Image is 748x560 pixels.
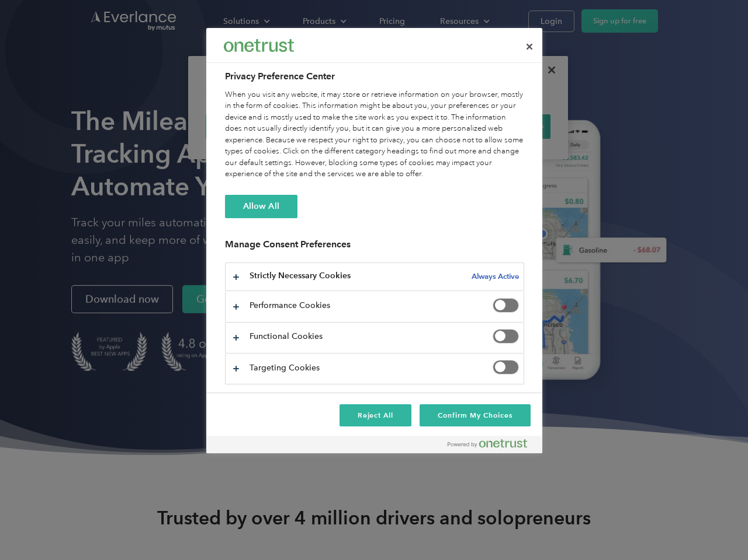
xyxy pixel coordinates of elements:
[448,439,536,453] a: Powered by OneTrust Opens in a new Tab
[224,39,294,51] img: Everlance
[448,439,527,448] img: Powered by OneTrust Opens in a new Tab
[517,34,542,60] button: Close
[206,28,542,453] div: Privacy Preference Center
[225,69,524,83] h2: Privacy Preference Center
[224,34,294,57] div: Everlance
[225,195,297,218] button: Allow All
[225,239,524,257] h3: Manage Consent Preferences
[340,404,412,426] button: Reject All
[206,28,542,453] div: Preference center
[225,89,524,180] div: When you visit any website, it may store or retrieve information on your browser, mostly in the f...
[420,404,530,426] button: Confirm My Choices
